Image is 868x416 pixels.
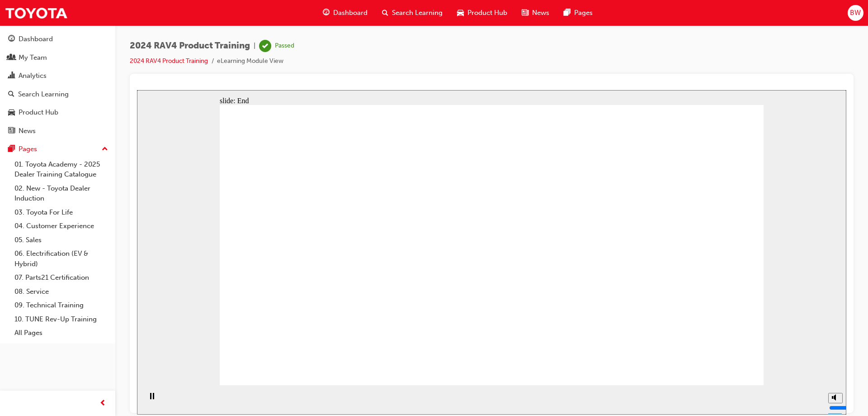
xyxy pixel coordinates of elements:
div: Pages [19,144,37,154]
span: car-icon [457,7,464,19]
a: 02. New - Toyota Dealer Induction [11,182,112,206]
a: 05. Sales [11,233,112,247]
a: 10. TUNE Rev-Up Training [11,312,112,326]
input: volume [692,314,750,321]
div: misc controls [687,295,705,325]
button: Pages [4,141,112,158]
span: up-icon [102,143,108,155]
a: All Pages [11,326,112,340]
a: Dashboard [4,31,112,48]
span: news-icon [8,127,15,135]
span: people-icon [8,54,15,62]
a: 08. Service [11,285,112,299]
a: Product Hub [4,104,112,121]
a: search-iconSearch Learning [375,4,450,22]
span: News [532,8,549,18]
div: playback controls [5,295,20,325]
span: Search Learning [392,8,443,18]
span: Pages [574,8,593,18]
a: 07. Parts21 Certification [11,271,112,285]
li: eLearning Module View [217,56,283,67]
a: Search Learning [4,86,112,103]
div: News [19,126,36,136]
a: 04. Customer Experience [11,219,112,233]
a: News [4,123,112,139]
a: Analytics [4,67,112,84]
button: DashboardMy TeamAnalyticsSearch LearningProduct HubNews [4,29,112,141]
span: guage-icon [323,7,330,19]
span: guage-icon [8,35,15,43]
a: 2024 RAV4 Product Training [130,57,208,65]
div: Passed [275,42,294,50]
span: search-icon [8,91,14,99]
a: pages-iconPages [557,4,600,22]
button: BW [848,5,863,21]
span: Dashboard [333,8,368,18]
a: guage-iconDashboard [316,4,375,22]
span: pages-icon [8,145,15,153]
span: prev-icon [99,398,106,409]
span: learningRecordVerb_PASS-icon [259,40,271,52]
a: 01. Toyota Academy - 2025 Dealer Training Catalogue [11,158,112,182]
span: news-icon [522,7,528,19]
div: Product Hub [19,107,58,118]
a: news-iconNews [514,4,557,22]
span: car-icon [8,109,15,117]
button: Mute (Ctrl+Alt+M) [691,303,706,313]
div: Analytics [19,71,47,81]
a: My Team [4,49,112,66]
a: 03. Toyota For Life [11,206,112,220]
a: car-iconProduct Hub [450,4,514,22]
a: 06. Electrification (EV & Hybrid) [11,247,112,271]
img: Trak [5,3,68,23]
div: Dashboard [19,34,53,44]
span: pages-icon [564,7,571,19]
span: Product Hub [467,8,507,18]
a: 09. Technical Training [11,298,112,312]
button: Pause (Ctrl+Alt+P) [5,302,20,318]
span: search-icon [382,7,388,19]
div: My Team [19,53,47,63]
span: BW [850,8,861,18]
div: Search Learning [18,89,69,100]
span: chart-icon [8,72,15,80]
span: | [254,41,255,51]
span: 2024 RAV4 Product Training [130,41,250,51]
